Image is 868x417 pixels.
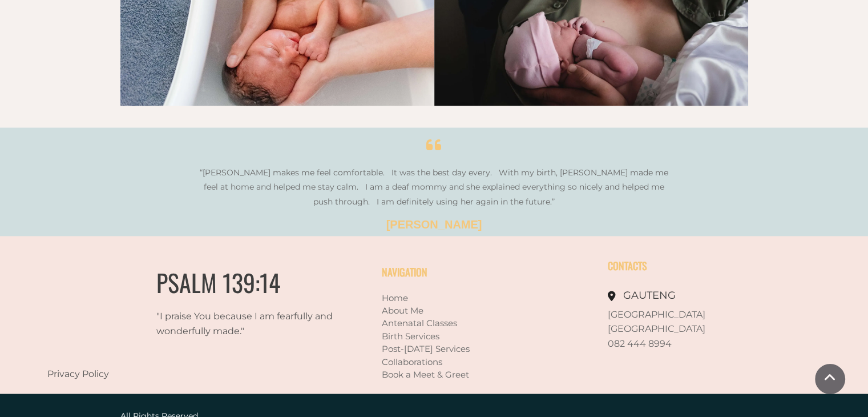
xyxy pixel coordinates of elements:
a: Collaborations [382,356,442,367]
a: Privacy Policy [47,368,109,379]
span: NAVIGATION [382,264,427,279]
a: Antenatal Classes [382,317,457,328]
span: [GEOGRAPHIC_DATA] [608,323,705,334]
a: Home [382,292,408,303]
span: PSALM 139:14 [156,264,280,299]
a: Birth Services [382,330,439,341]
span: 082 444 8994 [608,338,672,348]
span: GAUTENG [623,288,676,301]
span: CONTACTS [608,258,647,272]
span: ." [240,325,244,336]
span: [GEOGRAPHIC_DATA] [608,308,705,319]
span: "I praise You because I am fearfully and wonderfully made [156,310,333,336]
a: About Me [382,304,423,315]
span: [PERSON_NAME] [386,218,482,230]
span: “[PERSON_NAME] makes me feel comfortable. It was the best day every. With my birth, [PERSON_NAME]... [200,167,668,206]
a: Book a Meet & Greet [382,368,469,379]
a: Scroll To Top [815,364,845,394]
a: Post-[DATE] Services [382,343,470,354]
